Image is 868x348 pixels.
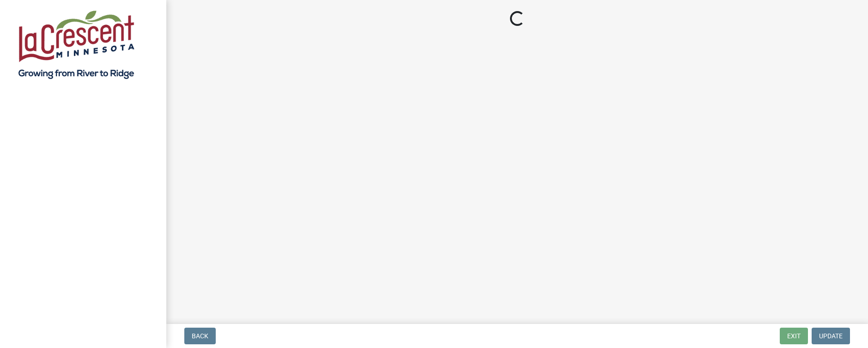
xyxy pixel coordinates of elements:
button: Back [184,328,216,344]
img: City of La Crescent, Minnesota [18,10,134,79]
button: Exit [780,328,808,344]
button: Update [812,328,850,344]
span: Back [192,332,208,340]
span: Update [819,332,843,340]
